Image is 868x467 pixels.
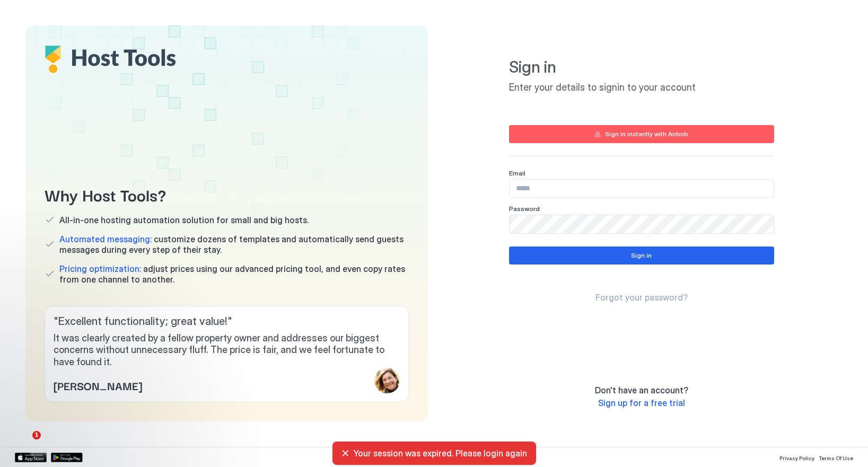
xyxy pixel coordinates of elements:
[45,182,409,206] span: Why Host Tools?
[509,246,774,265] button: Sign in
[59,234,409,255] span: customize dozens of templates and automatically send guests messages during every step of their s...
[54,315,400,328] span: " Excellent functionality; great value! "
[59,215,309,225] span: All-in-one hosting automation solution for small and big hosts.
[598,398,685,409] a: Sign up for a free trial
[354,448,528,459] span: Your session was expired. Please login again
[605,129,688,139] div: Sign in instantly with Airbnb
[59,234,152,244] span: Automated messaging:
[631,251,652,260] div: Sign in
[509,169,525,177] span: Email
[598,398,685,408] span: Sign up for a free trial
[510,180,774,198] input: Input Field
[595,385,688,395] span: Don't have an account?
[509,205,540,213] span: Password
[8,364,220,438] iframe: Intercom notifications message
[11,431,36,456] iframe: Intercom live chat
[509,57,774,77] span: Sign in
[510,215,774,233] input: Input Field
[595,292,688,303] span: Forgot your password?
[54,332,400,368] span: It was clearly created by a fellow property owner and addresses our biggest concerns without unne...
[595,292,688,303] a: Forgot your password?
[59,263,141,274] span: Pricing optimization:
[32,431,41,439] span: 1
[509,125,774,143] button: Sign in instantly with Airbnb
[509,82,774,94] span: Enter your details to signin to your account
[59,263,409,285] span: adjust prices using our advanced pricing tool, and even copy rates from one channel to another.
[374,368,400,393] div: profile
